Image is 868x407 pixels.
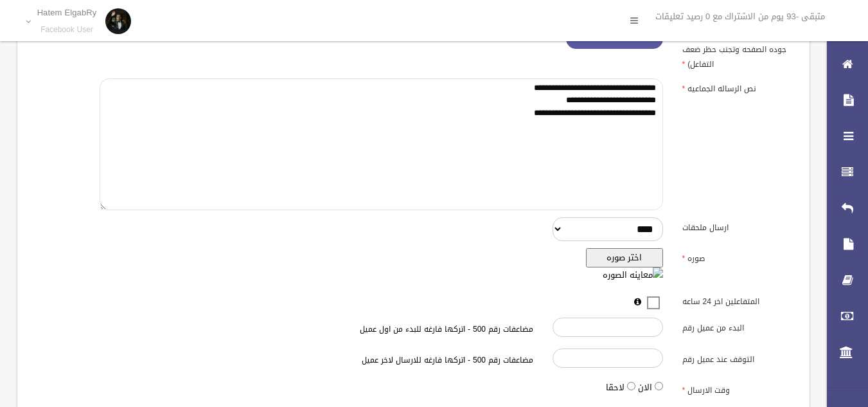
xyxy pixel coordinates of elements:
label: التوقف عند عميل رقم [673,348,802,366]
label: البدء من عميل رقم [673,318,802,336]
button: اختر صوره [586,248,663,267]
label: لاحقا [606,380,624,395]
h6: مضاعفات رقم 500 - اتركها فارغه للبدء من اول عميل [229,325,533,334]
small: Facebook User [37,25,97,35]
label: المتفاعلين اخر 24 ساعه [673,291,802,309]
label: صوره [673,248,802,266]
label: نص الرساله الجماعيه [673,78,802,96]
img: معاينه الصوره [603,267,663,283]
label: الان [638,380,652,395]
p: Hatem ElgabRy [37,8,97,17]
label: ارسال ملحقات [673,217,802,235]
label: وقت الارسال [673,379,802,397]
h6: مضاعفات رقم 500 - اتركها فارغه للارسال لاخر عميل [229,356,533,365]
label: رساله تفاعليه (افضل لتحسين جوده الصفحه وتجنب حظر ضعف التفاعل) [673,25,802,71]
